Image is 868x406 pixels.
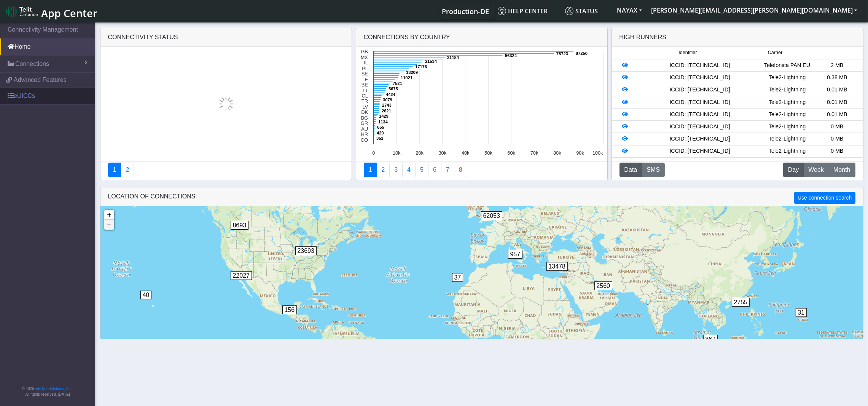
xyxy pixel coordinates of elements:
[828,163,855,177] button: Month
[140,291,152,299] span: 40
[364,163,600,177] nav: Summary paging
[361,109,368,115] text: DK
[565,7,573,15] img: status.svg
[481,211,503,220] span: 62053
[507,150,515,156] text: 60k
[442,7,489,16] span: Production-DE
[620,163,642,177] button: Data
[425,59,437,64] text: 21534
[762,123,812,131] div: Tele2-Lightning
[382,109,391,113] text: 2621
[362,104,368,110] text: LV
[218,96,234,112] img: loading.gif
[360,137,368,143] text: CO
[553,150,561,156] text: 80k
[104,210,114,220] a: Zoom in
[762,135,812,143] div: Tele2-Lightning
[447,55,459,60] text: 31184
[356,28,607,47] div: Connections By Country
[452,273,463,282] span: 37
[562,3,612,19] a: Status
[362,66,368,71] text: PL
[495,3,562,19] a: Help center
[100,28,352,47] div: Connectivity status
[498,7,506,15] img: knowledge.svg
[452,273,467,296] div: 37
[231,221,249,230] span: 8693
[812,98,862,107] div: 0.01 MB
[762,61,812,70] div: Telefonica PAN EU
[762,110,812,119] div: Tele2-Lightning
[812,123,862,131] div: 0 MB
[565,7,598,15] span: Status
[794,192,855,204] button: Use connection search
[382,103,392,107] text: 2743
[360,120,368,126] text: GR
[647,3,862,17] button: [PERSON_NAME][EMAIL_ADDRESS][PERSON_NAME][DOMAIN_NAME]
[637,110,762,119] div: ICCID: [TECHNICAL_ID]
[389,86,398,91] text: 5675
[416,150,424,156] text: 20k
[441,163,454,177] a: Zero Session
[505,53,517,58] text: 56324
[372,150,375,156] text: 0
[796,308,811,331] div: 31
[6,5,38,18] img: logo-telit-cinterion-gw-new.png
[812,61,862,70] div: 2 MB
[140,291,156,313] div: 40
[762,86,812,94] div: Tele2-Lightning
[393,81,402,86] text: 7521
[592,150,603,156] text: 100k
[812,135,862,143] div: 0 MB
[282,305,297,314] span: 156
[104,220,114,230] a: Zoom out
[376,136,384,141] text: 351
[556,51,568,56] text: 78723
[788,165,799,174] span: Day
[108,163,344,177] nav: Summary paging
[637,98,762,107] div: ICCID: [TECHNICAL_ID]
[637,147,762,155] div: ICCID: [TECHNICAL_ID]
[803,163,829,177] button: Week
[100,187,863,206] div: LOCATION OF CONNECTIONS
[796,308,807,317] span: 31
[812,147,862,155] div: 0 MB
[361,131,368,137] text: HR
[392,150,400,156] text: 10k
[361,82,368,88] text: BE
[428,163,441,177] a: 14 Days Trend
[642,163,665,177] button: SMS
[362,93,368,99] text: CL
[364,163,377,177] a: Connections By Country
[378,120,388,124] text: 1134
[386,92,396,97] text: 4424
[594,281,613,290] span: 2560
[637,123,762,131] div: ICCID: [TECHNICAL_ID]
[360,54,368,60] text: MX
[612,3,647,17] button: NAYAX
[768,49,782,56] span: Carrier
[812,74,862,82] div: 0.38 MB
[377,125,384,129] text: 655
[637,61,762,70] div: ICCID: [TECHNICAL_ID]
[637,74,762,82] div: ICCID: [TECHNICAL_ID]
[576,51,588,56] text: 87250
[508,250,523,259] span: 957
[401,75,412,80] text: 11021
[637,86,762,94] div: ICCID: [TECHNICAL_ID]
[484,150,492,156] text: 50k
[762,147,812,155] div: Tele2-Lightning
[808,165,824,174] span: Week
[231,271,252,280] span: 22027
[361,49,368,54] text: GB
[377,131,384,135] text: 429
[461,150,469,156] text: 40k
[361,98,368,104] text: TR
[498,7,548,15] span: Help center
[402,163,416,177] a: Connections By Carrier
[783,163,804,177] button: Day
[6,3,96,19] a: App Center
[14,75,67,85] span: Advanced Features
[812,86,862,94] div: 0.01 MB
[406,70,418,75] text: 13209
